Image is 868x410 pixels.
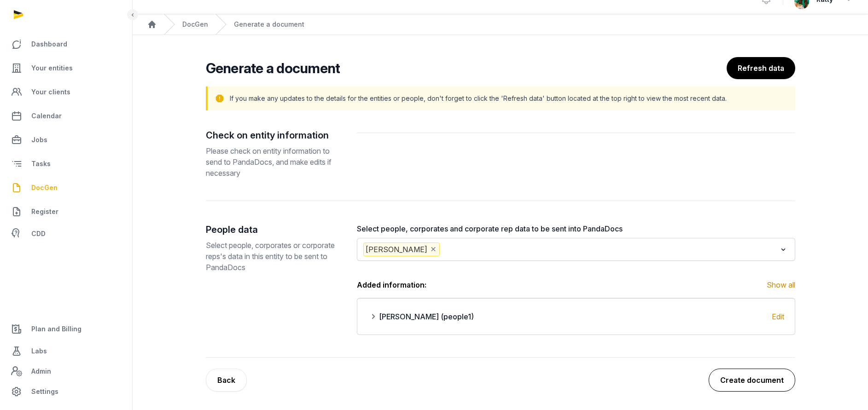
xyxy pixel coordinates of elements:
[7,33,125,55] a: Dashboard
[429,243,437,256] button: Deselect Jelani Sutherland
[357,279,795,290] li: Added information:
[206,223,342,236] h2: People data
[31,39,67,50] span: Dashboard
[357,223,795,234] label: Select people, corporates and corporate rep data to be sent into PandaDocs
[772,312,784,321] a: Edit
[7,57,125,79] a: Your entities
[31,87,70,98] span: Your clients
[7,201,125,223] a: Register
[31,158,51,169] span: Tasks
[31,366,51,377] span: Admin
[7,129,125,151] a: Jobs
[230,94,727,103] p: If you make any updates to the details for the entities or people, don't forget to click the 'Ref...
[31,63,73,74] span: Your entities
[31,110,62,121] span: Calendar
[7,381,125,403] a: Settings
[7,177,125,199] a: DocGen
[7,340,125,362] a: Labs
[363,243,440,256] span: [PERSON_NAME]
[31,323,82,335] span: Plan and Billing
[31,134,47,145] span: Jobs
[31,386,58,397] span: Settings
[31,346,47,357] span: Labs
[727,57,795,79] button: Refresh data
[709,369,795,392] button: Create document
[361,241,791,258] div: Search for option
[234,20,304,29] div: Generate a document
[31,206,58,217] span: Register
[7,105,125,127] a: Calendar
[206,145,342,179] p: Please check on entity information to send to PandaDocs, and make edits if necessary
[31,228,46,239] span: CDD
[133,14,868,35] nav: Breadcrumb
[7,153,125,175] a: Tasks
[767,279,795,290] div: Show all
[379,311,474,322] span: [PERSON_NAME] (people1)
[206,129,342,142] h2: Check on entity information
[442,243,776,256] input: Search for option
[206,240,342,273] p: Select people, corporates or corporate reps's data in this entity to be sent to PandaDocs
[206,369,247,392] button: Back
[7,318,125,340] a: Plan and Billing
[206,60,340,76] h2: Generate a document
[7,362,125,381] a: Admin
[7,81,125,103] a: Your clients
[182,20,208,29] a: DocGen
[31,182,58,193] span: DocGen
[7,225,125,243] a: CDD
